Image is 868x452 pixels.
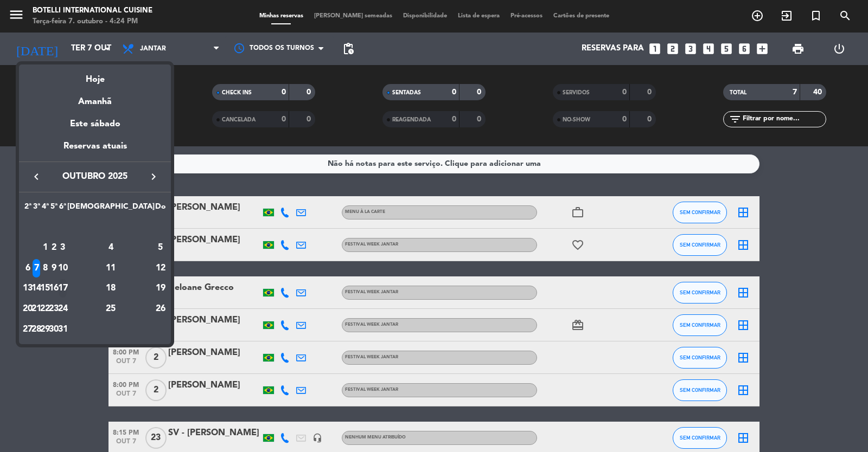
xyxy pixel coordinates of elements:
[72,259,150,277] div: 11
[49,237,58,258] td: 2 de outubro de 2025
[41,201,49,217] th: Quarta-feira
[67,299,155,319] td: 25 de outubro de 2025
[59,258,67,279] td: 10 de outubro de 2025
[155,237,167,258] td: 5 de outubro de 2025
[19,64,171,87] div: Hoje
[49,201,58,217] th: Quinta-feira
[67,258,155,279] td: 11 de outubro de 2025
[46,170,144,184] span: outubro 2025
[59,319,67,340] td: 31 de outubro de 2025
[27,170,46,184] button: keyboard_arrow_left
[155,299,167,319] td: 26 de outubro de 2025
[41,258,49,279] td: 8 de outubro de 2025
[59,238,67,257] div: 3
[23,217,167,237] td: OUT
[155,279,166,298] div: 19
[59,201,67,217] th: Sexta-feira
[72,238,150,257] div: 4
[155,300,166,318] div: 26
[24,259,32,277] div: 6
[147,170,160,183] i: keyboard_arrow_right
[41,320,49,339] div: 29
[32,278,41,299] td: 14 de outubro de 2025
[59,237,67,258] td: 3 de outubro de 2025
[32,258,41,279] td: 7 de outubro de 2025
[32,299,41,319] td: 21 de outubro de 2025
[49,258,58,279] td: 9 de outubro de 2025
[41,237,49,258] td: 1 de outubro de 2025
[32,319,41,340] td: 28 de outubro de 2025
[144,170,163,184] button: keyboard_arrow_right
[24,279,32,298] div: 13
[50,300,58,318] div: 23
[155,278,167,299] td: 19 de outubro de 2025
[50,279,58,298] div: 16
[19,109,171,139] div: Este sábado
[49,278,58,299] td: 16 de outubro de 2025
[155,259,166,277] div: 12
[23,319,32,340] td: 27 de outubro de 2025
[59,259,67,277] div: 10
[41,278,49,299] td: 15 de outubro de 2025
[19,87,171,109] div: Amanhã
[59,299,67,319] td: 24 de outubro de 2025
[72,300,150,318] div: 25
[19,139,171,162] div: Reservas atuais
[49,319,58,340] td: 30 de outubro de 2025
[33,320,41,339] div: 28
[33,259,41,277] div: 7
[155,258,167,279] td: 12 de outubro de 2025
[155,238,166,257] div: 5
[23,201,32,217] th: Segunda-feira
[59,320,67,339] div: 31
[33,300,41,318] div: 21
[24,320,32,339] div: 27
[24,300,32,318] div: 20
[32,201,41,217] th: Terça-feira
[23,299,32,319] td: 20 de outubro de 2025
[50,320,58,339] div: 30
[41,279,49,298] div: 15
[155,201,167,217] th: Domingo
[67,278,155,299] td: 18 de outubro de 2025
[41,299,49,319] td: 22 de outubro de 2025
[41,259,49,277] div: 8
[49,299,58,319] td: 23 de outubro de 2025
[59,279,67,298] div: 17
[23,278,32,299] td: 13 de outubro de 2025
[30,170,43,183] i: keyboard_arrow_left
[50,238,58,257] div: 2
[41,319,49,340] td: 29 de outubro de 2025
[59,300,67,318] div: 24
[41,238,49,257] div: 1
[72,279,150,298] div: 18
[23,258,32,279] td: 6 de outubro de 2025
[50,259,58,277] div: 9
[33,279,41,298] div: 14
[59,278,67,299] td: 17 de outubro de 2025
[41,300,49,318] div: 22
[67,237,155,258] td: 4 de outubro de 2025
[67,201,155,217] th: Sábado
